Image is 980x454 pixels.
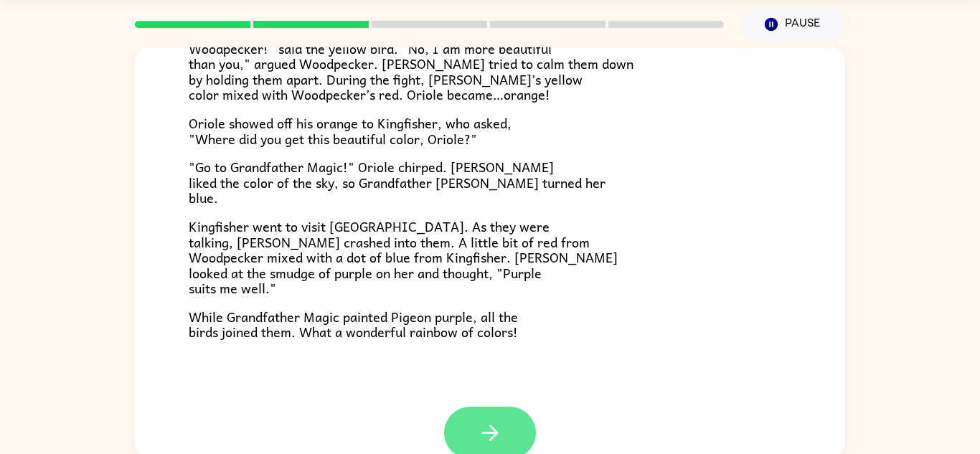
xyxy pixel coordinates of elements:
span: "Go to Grandfather Magic!" Oriole chirped. [PERSON_NAME] liked the color of the sky, so Grandfath... [189,156,606,208]
span: While Grandfather Magic painted Pigeon purple, all the birds joined them. What a wonderful rainbo... [189,306,518,343]
span: Kingfisher went to visit [GEOGRAPHIC_DATA]. As they were talking, [PERSON_NAME] crashed into them... [189,216,618,298]
span: Oriole showed off his orange to Kingfisher, who asked, "Where did you get this beautiful color, O... [189,113,512,149]
span: Canary went to [GEOGRAPHIC_DATA]. "Look how beautiful I am, Woodpecker!" said the yellow bird. "N... [189,22,633,105]
button: Pause [741,8,845,41]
